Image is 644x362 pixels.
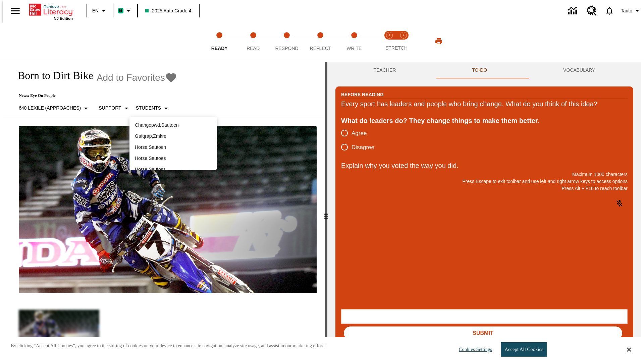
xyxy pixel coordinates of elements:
[453,343,495,356] button: Cookies Settings
[135,166,211,173] p: Horse , Sautoss
[501,342,547,357] button: Accept All Cookies
[11,343,327,349] p: By clicking “Accept All Cookies”, you agree to the storing of cookies on your device to enhance s...
[627,347,631,353] button: Close
[135,122,211,129] p: Changepwd , Sautoen
[135,133,211,140] p: Gafqrap , Zmkre
[3,5,98,11] body: Explain why you voted the way you did. Maximum 1000 characters Press Alt + F10 to reach toolbar P...
[135,144,211,151] p: Horse , Sautoen
[135,155,211,162] p: Horse , Sautoes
